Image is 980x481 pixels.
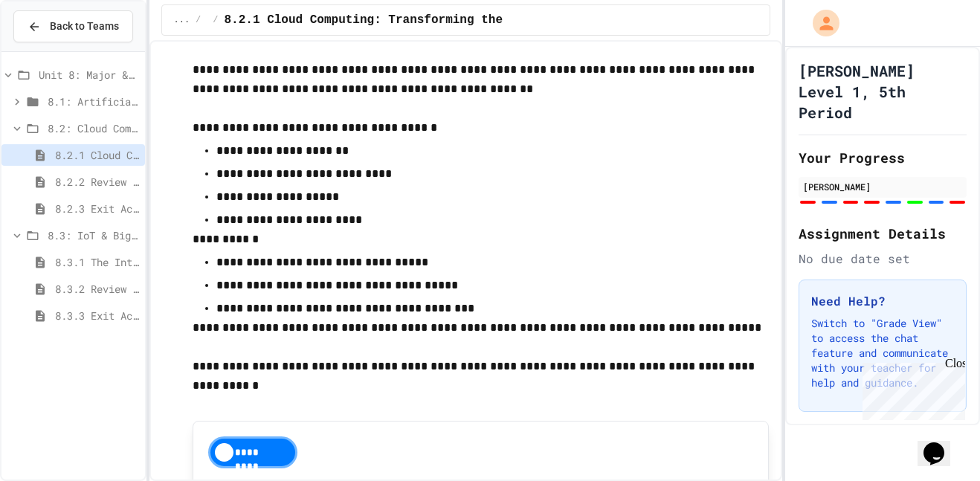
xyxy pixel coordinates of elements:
span: 8.3.2 Review - The Internet of Things and Big Data [55,281,139,297]
h2: Your Progress [799,147,967,168]
iframe: chat widget [918,422,965,466]
p: Switch to "Grade View" to access the chat feature and communicate with your teacher for help and ... [811,316,954,390]
span: Unit 8: Major & Emerging Technologies [39,67,139,83]
span: 8.2.2 Review - Cloud Computing [55,174,139,190]
span: 8.2: Cloud Computing [48,120,139,136]
span: / [196,14,201,26]
div: Chat with us now!Close [6,6,103,94]
button: Back to Teams [13,10,133,42]
span: 8.3.1 The Internet of Things and Big Data: Our Connected Digital World [55,254,139,270]
div: No due date set [799,250,967,268]
span: 8.3.3 Exit Activity - IoT Data Detective Challenge [55,308,139,323]
div: [PERSON_NAME] [803,180,962,193]
span: ... [174,14,190,26]
h1: [PERSON_NAME] Level 1, 5th Period [799,60,967,123]
h3: Need Help? [811,292,954,310]
div: My Account [797,6,843,40]
span: 8.2.1 Cloud Computing: Transforming the Digital World [225,11,603,29]
span: Back to Teams [50,19,119,34]
span: 8.2.3 Exit Activity - Cloud Service Detective [55,201,139,216]
iframe: chat widget [857,357,965,420]
span: 8.1: Artificial Intelligence Basics [48,94,139,109]
span: 8.2.1 Cloud Computing: Transforming the Digital World [55,147,139,163]
span: / [213,14,218,26]
span: 8.3: IoT & Big Data [48,227,139,243]
h2: Assignment Details [799,223,967,244]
